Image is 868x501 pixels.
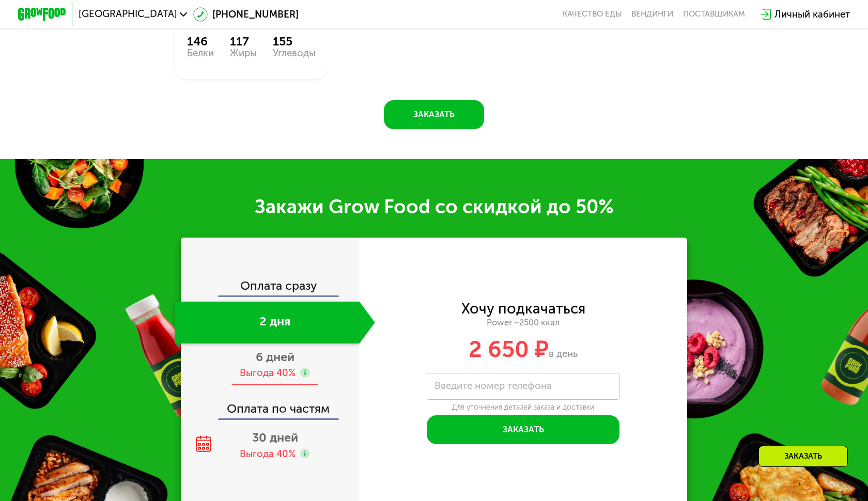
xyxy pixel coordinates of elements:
[252,430,298,445] span: 30 дней
[79,9,177,19] span: [GEOGRAPHIC_DATA]
[273,49,316,58] div: Углеводы
[273,34,316,49] div: 155
[240,366,296,380] div: Выгода 40%
[182,280,359,295] div: Оплата сразу
[256,350,295,364] span: 6 дней
[427,403,619,412] div: Для уточнения деталей заказа и доставки
[427,415,619,444] button: Заказать
[774,7,850,22] div: Личный кабинет
[187,34,214,49] div: 146
[240,447,296,461] div: Выгода 40%
[187,49,214,58] div: Белки
[359,317,687,328] div: Power ~2500 ккал
[758,446,848,467] div: Заказать
[384,100,484,129] button: Заказать
[631,9,673,19] a: Вендинги
[469,335,549,363] span: 2 650 ₽
[193,7,299,22] a: [PHONE_NUMBER]
[435,383,552,389] label: Введите номер телефона
[549,348,578,359] span: в день
[563,9,622,19] a: Качество еды
[230,34,257,49] div: 117
[683,9,745,19] div: поставщикам
[182,390,359,418] div: Оплата по частям
[230,49,257,58] div: Жиры
[461,302,585,316] div: Хочу подкачаться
